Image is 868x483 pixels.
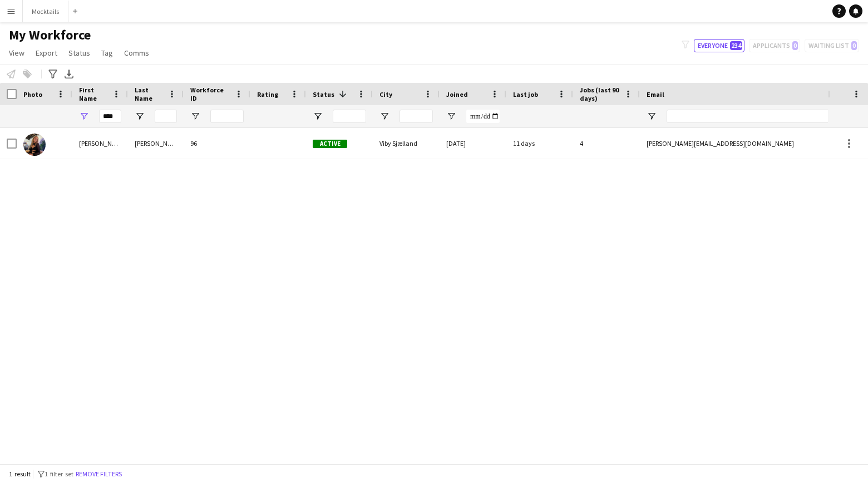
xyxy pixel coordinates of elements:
[64,46,95,60] a: Status
[45,470,73,478] span: 1 filter set
[99,110,121,123] input: First Name Filter Input
[513,90,538,98] span: Last job
[23,1,68,22] button: Mocktails
[694,39,744,52] button: Everyone234
[667,110,856,123] input: Email Filter Input
[4,46,29,60] a: View
[155,110,177,123] input: Last Name Filter Input
[128,128,184,159] div: [PERSON_NAME]
[101,48,113,58] span: Tag
[31,46,62,60] a: Export
[135,111,145,121] button: Open Filter Menu
[446,90,468,98] span: Joined
[79,86,108,102] span: First Name
[379,111,389,121] button: Open Filter Menu
[440,128,506,159] div: [DATE]
[210,110,244,123] input: Workforce ID Filter Input
[9,48,24,58] span: View
[379,90,392,98] span: City
[46,67,60,81] app-action-btn: Advanced filters
[184,128,250,159] div: 96
[97,46,117,60] a: Tag
[313,111,323,121] button: Open Filter Menu
[647,111,657,121] button: Open Filter Menu
[135,86,164,102] span: Last Name
[124,48,149,58] span: Comms
[506,128,573,159] div: 11 days
[446,111,456,121] button: Open Filter Menu
[573,128,640,159] div: 4
[647,90,664,98] span: Email
[313,90,334,98] span: Status
[23,134,46,156] img: Lisa Garne Heller Petersen
[79,111,89,121] button: Open Filter Menu
[62,67,76,81] app-action-btn: Export XLSX
[190,111,200,121] button: Open Filter Menu
[730,41,742,50] span: 234
[333,110,366,123] input: Status Filter Input
[313,140,347,148] span: Active
[68,48,90,58] span: Status
[72,128,128,159] div: [PERSON_NAME] [PERSON_NAME]
[36,48,57,58] span: Export
[400,110,433,123] input: City Filter Input
[9,27,91,43] span: My Workforce
[73,468,124,480] button: Remove filters
[190,86,230,102] span: Workforce ID
[466,110,500,123] input: Joined Filter Input
[640,128,862,159] div: [PERSON_NAME][EMAIL_ADDRESS][DOMAIN_NAME]
[257,90,278,98] span: Rating
[120,46,154,60] a: Comms
[580,86,620,102] span: Jobs (last 90 days)
[23,90,42,98] span: Photo
[373,128,440,159] div: Viby Sjælland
